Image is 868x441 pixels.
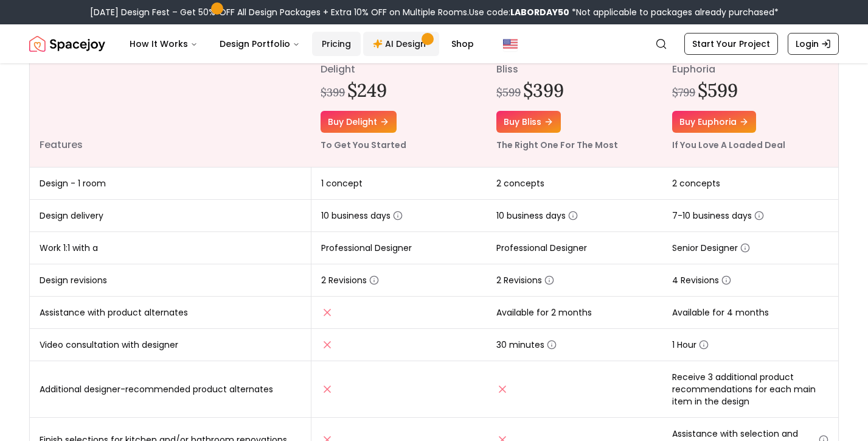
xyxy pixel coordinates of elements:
[321,62,477,77] p: delight
[321,177,363,189] span: 1 concept
[469,6,569,18] span: Use code:
[672,274,731,286] span: 4 Revisions
[672,62,828,77] p: euphoria
[321,111,397,133] a: Buy delight
[496,62,653,77] p: bliss
[312,32,361,56] a: Pricing
[672,177,720,189] span: 2 concepts
[662,297,838,329] td: Available for 4 months
[30,329,311,361] td: Video consultation with designer
[672,111,756,133] a: Buy euphoria
[523,79,564,101] h2: $399
[30,264,311,297] td: Design revisions
[503,37,518,51] img: United States
[210,32,310,56] button: Design Portfolio
[496,274,554,286] span: 2 Revisions
[496,242,587,254] span: Professional Designer
[321,274,379,286] span: 2 Revisions
[672,339,709,351] span: 1 Hour
[684,33,778,55] a: Start Your Project
[30,168,311,200] td: Design - 1 room
[90,6,779,18] div: [DATE] Design Fest – Get 50% OFF All Design Packages + Extra 10% OFF on Multiple Rooms.
[120,32,207,56] button: How It Works
[496,84,521,101] div: $599
[672,84,695,101] div: $799
[496,177,544,189] span: 2 concepts
[672,139,785,151] small: If You Love A Loaded Deal
[496,111,561,133] a: Buy bliss
[496,339,557,351] span: 30 minutes
[321,139,406,151] small: To Get You Started
[321,242,412,254] span: Professional Designer
[321,210,403,222] span: 10 business days
[496,210,578,222] span: 10 business days
[662,361,838,418] td: Receive 3 additional product recommendations for each main item in the design
[496,139,618,151] small: The Right One For The Most
[672,210,764,222] span: 7-10 business days
[30,361,311,418] td: Additional designer-recommended product alternates
[29,32,105,56] img: Spacejoy Logo
[120,32,484,56] nav: Main
[30,297,311,329] td: Assistance with product alternates
[29,24,839,63] nav: Global
[30,200,311,232] td: Design delivery
[321,84,345,101] div: $399
[30,232,311,264] td: Work 1:1 with a
[698,79,738,101] h2: $599
[363,32,439,56] a: AI Design
[788,33,839,55] a: Login
[29,32,105,56] a: Spacejoy
[487,297,662,329] td: Available for 2 months
[510,6,569,18] b: LABORDAY50
[672,242,750,254] span: Senior Designer
[569,6,779,18] span: *Not applicable to packages already purchased*
[30,48,311,168] th: Features
[442,32,484,56] a: Shop
[347,79,387,101] h2: $249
